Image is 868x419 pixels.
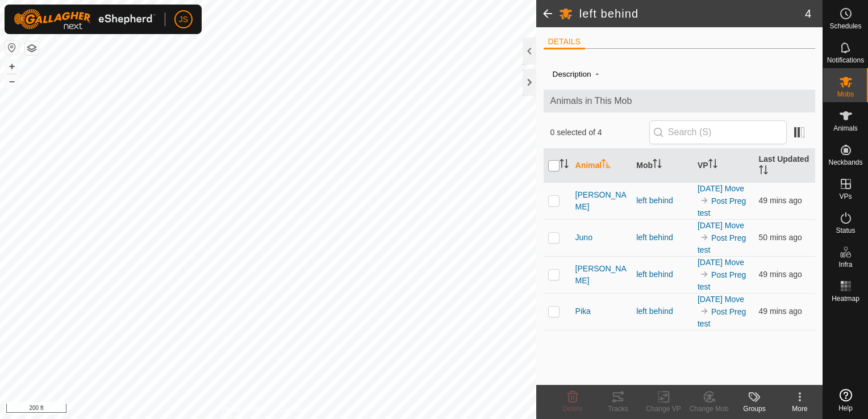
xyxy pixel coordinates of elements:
[698,196,746,217] a: Post Preg test
[563,405,583,413] span: Delete
[732,404,777,414] div: Groups
[575,189,628,213] span: [PERSON_NAME]
[698,184,744,193] a: [DATE] Move
[223,404,266,414] a: Privacy Policy
[832,295,859,302] span: Heatmap
[550,127,649,139] span: 0 selected of 4
[827,57,864,64] span: Notifications
[602,161,611,170] p-sorticon: Activate to sort
[693,149,754,183] th: VP
[698,258,744,267] a: [DATE] Move
[698,221,744,230] a: [DATE] Move
[708,161,717,170] p-sorticon: Activate to sort
[14,9,156,30] img: Gallagher Logo
[595,404,641,414] div: Tracks
[591,64,603,83] span: -
[805,5,811,22] span: 4
[698,295,744,304] a: [DATE] Move
[759,270,802,279] span: 24 Aug 2025, 5:36 pm
[636,269,688,280] div: left behind
[698,233,746,254] a: Post Preg test
[759,167,768,176] p-sorticon: Activate to sort
[5,74,19,88] button: –
[25,41,39,55] button: Map Layers
[700,270,709,279] img: to
[279,404,313,414] a: Contact Us
[833,125,858,132] span: Animals
[575,263,628,287] span: [PERSON_NAME]
[838,405,853,412] span: Help
[544,36,585,49] li: DETAILS
[777,404,823,414] div: More
[759,233,802,242] span: 24 Aug 2025, 5:35 pm
[700,307,709,316] img: to
[698,307,746,328] a: Post Preg test
[579,7,805,20] h2: left behind
[698,270,746,291] a: Post Preg test
[700,196,709,205] img: to
[179,14,188,26] span: JS
[837,91,854,98] span: Mobs
[700,233,709,242] img: to
[550,94,809,108] span: Animals in This Mob
[759,307,802,316] span: 24 Aug 2025, 5:36 pm
[649,120,787,144] input: Search (S)
[754,149,816,183] th: Last Updated
[636,232,688,244] div: left behind
[571,149,632,183] th: Animal
[823,384,868,416] a: Help
[5,41,19,55] button: Reset Map
[686,404,732,414] div: Change Mob
[653,161,662,170] p-sorticon: Activate to sort
[641,404,686,414] div: Change VP
[839,193,852,200] span: VPs
[829,23,861,30] span: Schedules
[836,227,855,234] span: Status
[759,196,802,205] span: 24 Aug 2025, 5:36 pm
[838,261,852,268] span: Infra
[636,305,688,317] div: left behind
[636,195,688,207] div: left behind
[553,70,591,78] label: Description
[575,305,591,317] span: Pika
[575,232,592,244] span: Juno
[5,60,19,73] button: +
[828,159,862,166] span: Neckbands
[560,161,569,170] p-sorticon: Activate to sort
[632,149,693,183] th: Mob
